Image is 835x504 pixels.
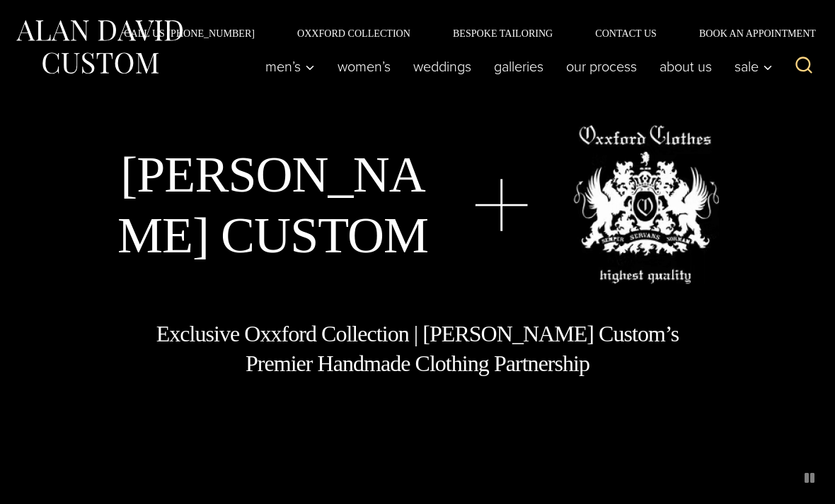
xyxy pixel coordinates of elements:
a: Women’s [326,52,402,81]
nav: Secondary Navigation [103,28,821,38]
nav: Primary Navigation [254,52,780,81]
a: Galleries [483,52,555,81]
a: Oxxford Collection [276,28,432,38]
span: Men’s [265,59,315,74]
span: Sale [735,59,773,74]
a: weddings [402,52,483,81]
button: pause animated background image [798,467,821,489]
img: oxxford clothes, highest quality [573,125,719,284]
h1: Exclusive Oxxford Collection | [PERSON_NAME] Custom’s Premier Handmade Clothing Partnership [155,320,680,378]
h1: [PERSON_NAME] Custom [117,144,430,266]
a: Contact Us [574,28,678,38]
a: Call Us [PHONE_NUMBER] [103,28,276,38]
a: Bespoke Tailoring [432,28,574,38]
img: Alan David Custom [14,16,184,78]
a: Book an Appointment [678,28,821,38]
button: View Search Form [787,49,821,83]
a: Our Process [555,52,648,81]
a: About Us [648,52,723,81]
